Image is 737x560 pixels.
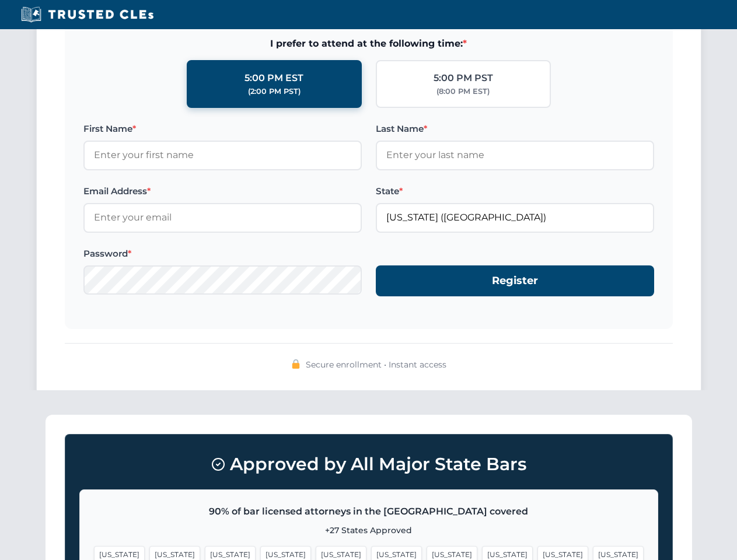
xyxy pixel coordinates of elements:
[83,36,654,51] span: I prefer to attend at the following time:
[18,6,157,23] img: Trusted CLEs
[94,524,644,537] p: +27 States Approved
[376,184,654,198] label: State
[434,71,493,86] div: 5:00 PM PST
[83,203,362,232] input: Enter your email
[376,141,654,170] input: Enter your last name
[376,265,654,296] button: Register
[79,449,658,480] h3: Approved by All Major State Bars
[306,358,446,371] span: Secure enrollment • Instant access
[83,184,362,198] label: Email Address
[94,504,644,519] p: 90% of bar licensed attorneys in the [GEOGRAPHIC_DATA] covered
[244,71,303,86] div: 5:00 PM EST
[376,122,654,136] label: Last Name
[376,203,654,232] input: Florida (FL)
[436,86,490,97] div: (8:00 PM EST)
[83,141,362,170] input: Enter your first name
[83,122,362,136] label: First Name
[248,86,301,97] div: (2:00 PM PST)
[291,359,301,369] img: 🔒
[83,247,362,261] label: Password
